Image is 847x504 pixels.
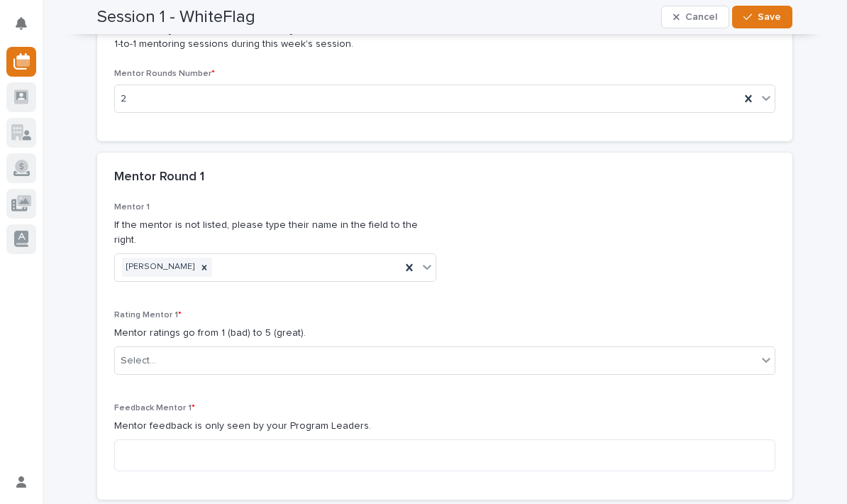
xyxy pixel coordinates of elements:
button: Cancel [661,6,729,28]
div: [PERSON_NAME] [122,258,196,277]
span: Mentor 1 [114,203,150,212]
h2: Session 1 - WhiteFlag [97,7,255,28]
span: Save [758,12,781,22]
div: Notifications [18,17,36,40]
span: Cancel [685,12,717,22]
p: Mentor feedback is only seen by your Program Leaders. [114,419,775,434]
p: Mentor ratings go from 1 (bad) to 5 (great). [114,326,775,341]
h2: Mentor Round 1 [114,170,204,185]
button: Notifications [6,9,36,38]
p: 1-to-1 mentoring sessions during this week's session. [114,38,770,52]
span: Rating Mentor 1 [114,311,182,319]
span: Mentor Rounds Number [114,70,215,78]
span: Feedback Mentor 1 [114,404,195,412]
div: Select... [121,354,156,368]
p: If the mentor is not listed, please type their name in the field to the right. [114,218,436,248]
span: 2 [121,92,126,106]
button: Save [732,6,792,28]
